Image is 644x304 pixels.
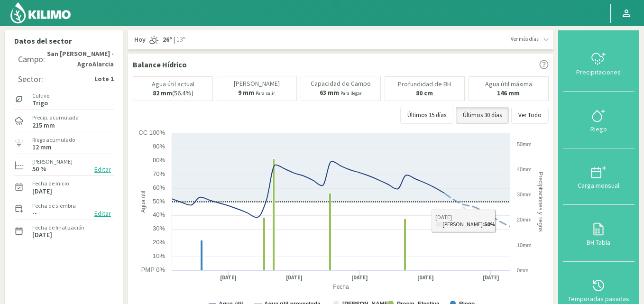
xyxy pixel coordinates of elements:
button: Editar [92,208,114,219]
label: Fecha de finalización [32,223,84,232]
text: 40mm [517,166,532,172]
text: [DATE] [286,274,303,281]
b: 80 cm [416,89,433,97]
text: 60% [153,184,165,191]
label: [DATE] [32,232,52,238]
text: 0mm [517,267,528,273]
button: Precipitaciones [563,35,635,92]
span: Ver más días [511,35,539,43]
div: Sector: [18,74,43,84]
text: Agua útil [140,191,147,213]
text: 80% [153,157,165,164]
button: Últimos 30 días [456,107,509,124]
p: Balance Hídrico [133,59,187,70]
button: Ver Todo [511,107,549,124]
img: Kilimo [9,1,72,24]
text: 20% [153,239,165,246]
text: [DATE] [483,274,499,281]
text: 40% [153,211,165,218]
label: [DATE] [32,188,52,194]
button: Últimos 15 días [400,107,453,124]
text: 30mm [517,192,532,197]
b: 9 mm [238,88,254,97]
b: 146 mm [497,89,520,97]
text: PMP 0% [141,266,166,273]
text: [DATE] [220,274,237,281]
text: 20mm [517,217,532,222]
span: | [174,35,175,45]
text: [DATE] [351,274,368,281]
text: 70% [153,170,165,177]
strong: Lote 1 [94,74,114,84]
p: Datos del sector [14,35,114,46]
label: Trigo [32,100,49,106]
p: Agua útil actual [152,81,194,88]
text: Fecha [333,284,349,290]
button: BH Tabla [563,205,635,261]
text: 50% [153,198,165,205]
text: CC 100% [138,129,165,136]
text: 10% [153,252,165,259]
label: 12 mm [32,144,52,150]
button: Editar [92,164,114,175]
div: Temporadas pasadas [566,295,632,302]
label: Precip. acumulada [32,113,79,122]
div: Riego [566,126,632,132]
p: Agua útil máxima [485,81,532,88]
p: Capacidad de Campo [311,80,371,87]
text: 10mm [517,242,532,248]
label: -- [32,210,37,216]
text: 50mm [517,141,532,147]
text: 30% [153,225,165,232]
span: Hoy [133,35,146,45]
label: 215 mm [32,122,55,129]
small: Para salir [256,90,275,96]
span: 13º [175,35,185,45]
label: Cultivo [32,92,49,100]
button: Carga mensual [563,148,635,205]
div: Precipitaciones [566,69,632,75]
b: 82 mm [153,89,172,97]
label: Riego acumulado [32,136,75,144]
button: Riego [563,92,635,148]
label: 50 % [32,166,46,172]
text: 90% [153,143,165,150]
label: Fecha de inicio [32,179,69,188]
strong: San [PERSON_NAME] - AgroAlarcia [45,49,114,69]
text: [DATE] [417,274,434,281]
div: Carga mensual [566,182,632,189]
b: 63 mm [320,88,339,97]
div: BH Tabla [566,239,632,246]
p: Profundidad de BH [398,81,451,88]
p: (56.4%) [153,90,193,97]
strong: 26º [163,35,172,44]
small: Para llegar [340,90,362,96]
div: Campo: [18,55,45,64]
text: Precipitaciones y riegos [537,172,544,232]
label: Fecha de siembra [32,202,76,210]
p: [PERSON_NAME] [234,80,280,87]
label: [PERSON_NAME] [32,157,73,166]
